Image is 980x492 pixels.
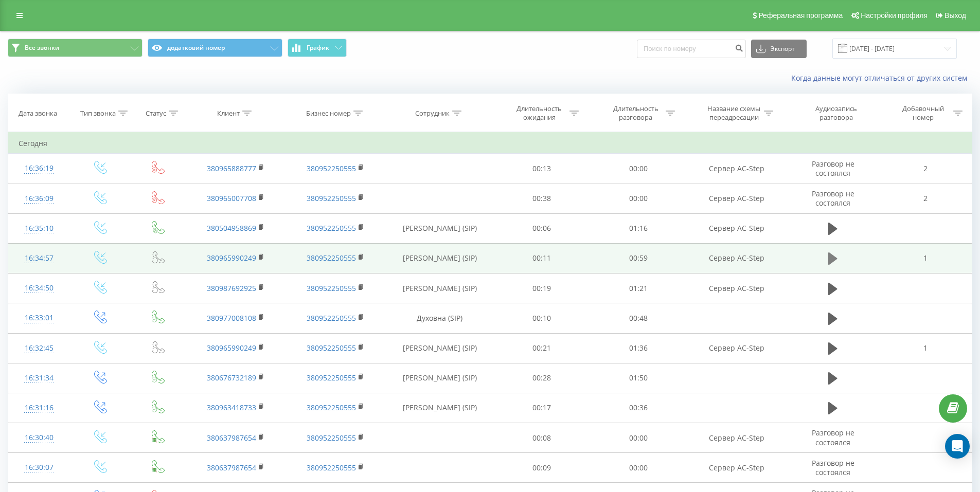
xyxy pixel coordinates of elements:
[686,243,787,273] td: Сервер AC-Step
[307,403,356,412] a: 380952250555
[19,338,59,358] div: 16:32:45
[590,423,686,453] td: 00:00
[386,243,494,273] td: [PERSON_NAME] (SIP)
[861,11,928,20] span: Настройки профиля
[494,423,590,453] td: 00:08
[307,44,329,51] span: График
[307,193,356,203] a: 380952250555
[307,343,356,353] a: 380952250555
[812,428,854,447] span: Разговор не состоялся
[590,213,686,243] td: 01:16
[686,154,787,184] td: Сервер AC-Step
[494,154,590,184] td: 00:13
[494,303,590,333] td: 00:10
[637,40,746,58] input: Поиск по номеру
[307,373,356,382] a: 380952250555
[812,159,854,178] span: Разговор не состоялся
[494,184,590,213] td: 00:38
[8,133,972,154] td: Сегодня
[307,433,356,443] a: 380952250555
[686,213,787,243] td: Сервер AC-Step
[307,223,356,233] a: 380952250555
[207,433,256,443] a: 380637987654
[19,278,59,298] div: 16:34:50
[19,158,59,178] div: 16:36:19
[686,423,787,453] td: Сервер AC-Step
[25,44,59,52] span: Все звонки
[686,274,787,303] td: Сервер AC-Step
[896,104,951,122] div: Добавочный номер
[791,73,972,83] a: Когда данные могут отличаться от других систем
[879,184,972,213] td: 2
[686,333,787,363] td: Сервер AC-Step
[307,313,356,323] a: 380952250555
[590,303,686,333] td: 00:48
[590,243,686,273] td: 00:59
[207,253,256,263] a: 380965990249
[207,163,256,173] a: 380965888777
[803,104,870,122] div: Аудиозапись разговора
[307,163,356,173] a: 380952250555
[148,39,282,57] button: додатковий номер
[494,274,590,303] td: 00:19
[217,109,240,118] div: Клиент
[590,333,686,363] td: 01:36
[19,248,59,268] div: 16:34:57
[207,463,256,472] a: 380637987654
[945,11,966,20] span: Выход
[608,104,663,122] div: Длительность разговора
[494,243,590,273] td: 00:11
[812,458,854,477] span: Разговор не состоялся
[415,109,450,118] div: Сотрудник
[19,109,57,118] div: Дата звонка
[879,333,972,363] td: 1
[590,184,686,213] td: 00:00
[494,453,590,483] td: 00:09
[494,363,590,393] td: 00:28
[590,154,686,184] td: 00:00
[207,343,256,353] a: 380965990249
[751,40,807,58] button: Экспорт
[19,218,59,239] div: 16:35:10
[758,11,843,20] span: Реферальная программа
[288,39,347,57] button: График
[686,453,787,483] td: Сервер AC-Step
[686,184,787,213] td: Сервер AC-Step
[494,213,590,243] td: 00:06
[80,109,116,118] div: Тип звонка
[590,393,686,423] td: 00:36
[812,189,854,208] span: Разговор не состоялся
[494,393,590,423] td: 00:17
[706,104,761,122] div: Название схемы переадресации
[494,333,590,363] td: 00:21
[207,403,256,412] a: 380963418733
[386,333,494,363] td: [PERSON_NAME] (SIP)
[590,453,686,483] td: 00:00
[879,154,972,184] td: 2
[19,398,59,418] div: 16:31:16
[8,39,142,57] button: Все звонки
[306,109,351,118] div: Бизнес номер
[207,193,256,203] a: 380965007708
[19,308,59,328] div: 16:33:01
[590,363,686,393] td: 01:50
[879,243,972,273] td: 1
[945,434,970,459] div: Open Intercom Messenger
[307,463,356,472] a: 380952250555
[146,109,166,118] div: Статус
[386,303,494,333] td: Духовна (SIP)
[207,373,256,382] a: 380676732189
[386,274,494,303] td: [PERSON_NAME] (SIP)
[307,253,356,263] a: 380952250555
[386,213,494,243] td: [PERSON_NAME] (SIP)
[19,368,59,388] div: 16:31:34
[207,283,256,293] a: 380987692925
[590,274,686,303] td: 01:21
[386,363,494,393] td: [PERSON_NAME] (SIP)
[19,428,59,448] div: 16:30:40
[207,313,256,323] a: 380977008108
[19,189,59,209] div: 16:36:09
[386,393,494,423] td: [PERSON_NAME] (SIP)
[19,458,59,478] div: 16:30:07
[207,223,256,233] a: 380504958869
